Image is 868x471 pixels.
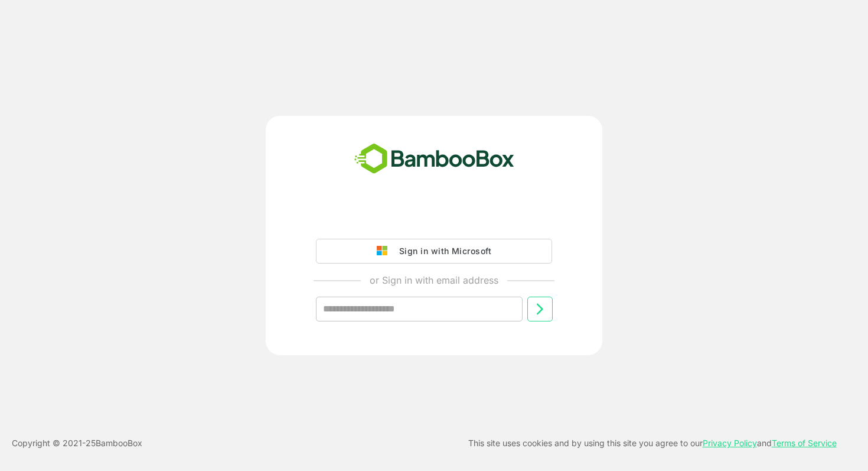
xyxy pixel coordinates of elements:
[316,239,552,264] button: Sign in with Microsoft
[468,436,837,450] p: This site uses cookies and by using this site you agree to our and
[370,273,498,287] p: or Sign in with email address
[393,243,491,259] div: Sign in with Microsoft
[703,438,757,448] a: Privacy Policy
[310,206,558,232] iframe: Sign in with Google Button
[12,436,142,450] p: Copyright © 2021- 25 BambooBox
[348,139,521,178] img: bamboobox
[377,246,393,256] img: google
[772,438,837,448] a: Terms of Service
